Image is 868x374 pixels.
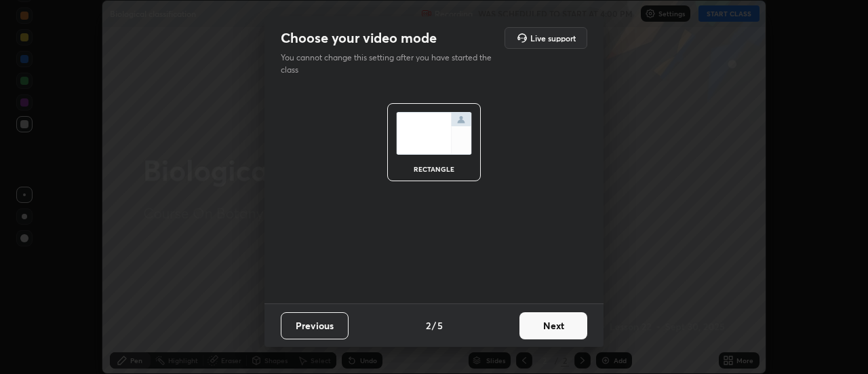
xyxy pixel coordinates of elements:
img: normalScreenIcon.ae25ed63.svg [396,112,472,155]
h5: Live support [530,34,576,42]
div: rectangle [407,166,461,172]
p: You cannot change this setting after you have started the class [281,52,500,76]
h4: 2 [426,318,431,333]
button: Next [519,312,587,339]
button: Previous [281,312,349,339]
h2: Choose your video mode [281,29,437,47]
h4: 5 [437,318,443,333]
h4: / [432,318,436,333]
